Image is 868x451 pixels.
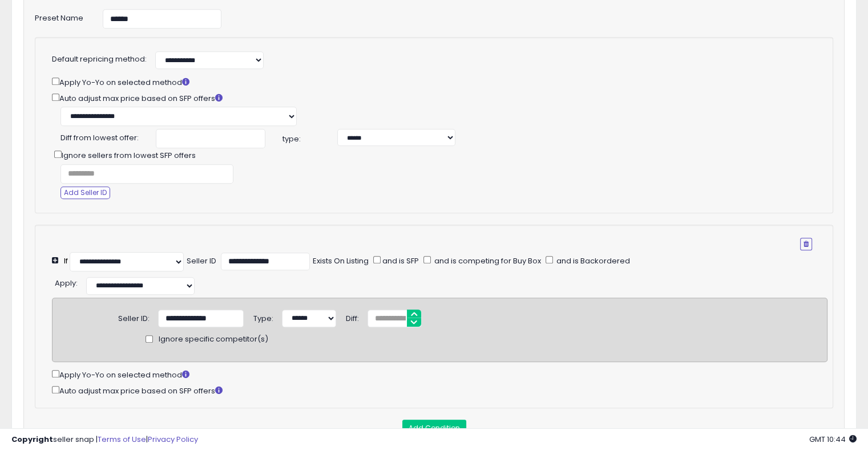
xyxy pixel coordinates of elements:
[253,310,273,324] div: Type:
[55,274,78,289] div: :
[313,256,369,267] div: Exists On Listing
[43,148,432,161] div: Ignore sellers from lowest SFP offers
[346,310,359,324] div: Diff:
[60,186,110,199] button: Add Seller ID
[148,434,198,445] a: Privacy Policy
[11,434,53,445] strong: Copyright
[52,54,147,65] label: Default repricing method:
[809,434,857,445] span: 2025-10-6 10:44 GMT
[187,256,216,267] div: Seller ID
[98,434,146,445] a: Terms of Use
[555,255,630,266] span: and is Backordered
[159,334,268,345] span: Ignore specific competitor(s)
[52,75,812,88] div: Apply Yo-Yo on selected method
[804,241,809,247] i: Remove Condition
[11,434,198,445] div: seller snap | |
[274,134,337,145] span: type:
[381,255,419,266] span: and is SFP
[52,368,827,381] div: Apply Yo-Yo on selected method
[26,9,94,24] label: Preset Name
[118,310,150,324] div: Seller ID:
[52,91,812,104] div: Auto adjust max price based on SFP offers
[402,420,466,437] button: Add Condition
[55,278,76,289] span: Apply
[52,384,827,397] div: Auto adjust max price based on SFP offers
[60,129,139,144] span: Diff from lowest offer:
[433,255,541,266] span: and is competing for Buy Box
